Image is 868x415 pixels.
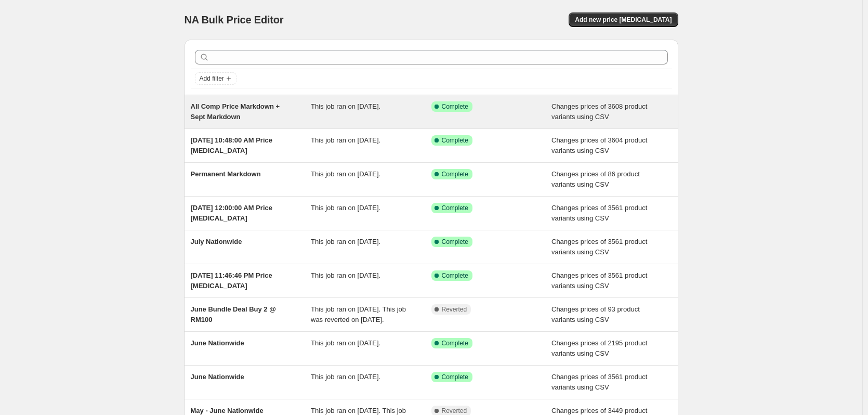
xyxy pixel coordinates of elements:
[551,204,647,222] span: Changes prices of 3561 product variants using CSV
[311,102,380,110] span: This job ran on [DATE].
[311,136,380,144] span: This job ran on [DATE].
[311,373,380,381] span: This job ran on [DATE].
[551,305,640,323] span: Changes prices of 93 product variants using CSV
[191,271,272,290] span: [DATE] 11:46:46 PM Price [MEDICAL_DATA]
[442,407,467,415] span: Reverted
[200,74,224,83] span: Add filter
[442,204,468,212] span: Complete
[191,170,261,178] span: Permanent Markdown
[191,339,244,347] span: June Nationwide
[551,271,647,290] span: Changes prices of 3561 product variants using CSV
[442,373,468,381] span: Complete
[575,16,672,24] span: Add new price [MEDICAL_DATA]
[569,12,678,27] button: Add new price [MEDICAL_DATA]
[195,72,236,85] button: Add filter
[551,238,647,256] span: Changes prices of 3561 product variants using CSV
[442,170,468,178] span: Complete
[551,339,647,357] span: Changes prices of 2195 product variants using CSV
[551,136,647,154] span: Changes prices of 3604 product variants using CSV
[442,339,468,347] span: Complete
[551,373,647,391] span: Changes prices of 3561 product variants using CSV
[442,102,468,111] span: Complete
[191,136,273,154] span: [DATE] 10:48:00 AM Price [MEDICAL_DATA]
[311,238,380,245] span: This job ran on [DATE].
[442,271,468,280] span: Complete
[442,238,468,246] span: Complete
[191,204,273,222] span: [DATE] 12:00:00 AM Price [MEDICAL_DATA]
[442,136,468,145] span: Complete
[311,305,406,323] span: This job ran on [DATE]. This job was reverted on [DATE].
[311,339,380,347] span: This job ran on [DATE].
[311,170,380,178] span: This job ran on [DATE].
[311,204,380,212] span: This job ran on [DATE].
[191,102,280,121] span: All Comp Price Markdown + Sept Markdown
[185,14,284,25] span: NA Bulk Price Editor
[311,271,380,279] span: This job ran on [DATE].
[191,238,242,245] span: July Nationwide
[191,305,276,323] span: June Bundle Deal Buy 2 @ RM100
[551,102,647,121] span: Changes prices of 3608 product variants using CSV
[442,305,467,314] span: Reverted
[191,373,244,381] span: June Nationwide
[551,170,640,188] span: Changes prices of 86 product variants using CSV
